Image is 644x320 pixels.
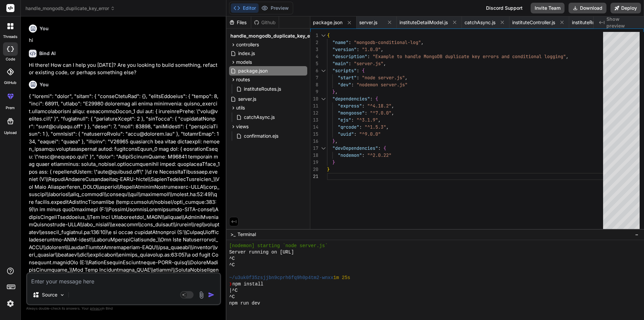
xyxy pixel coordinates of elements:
[230,231,235,238] span: >_
[327,166,330,172] span: }
[634,229,640,240] button: −
[310,109,318,117] div: 12
[243,113,275,121] span: catchAsync.js
[59,292,65,298] img: Pick Models
[229,249,294,256] span: Server running on [URL]
[229,287,237,294] span: |^C
[319,67,328,74] div: Click to collapse the range.
[226,19,251,26] div: Files
[465,19,495,26] span: catchAsync.js
[335,89,338,95] span: ,
[4,80,16,86] label: GitHub
[231,3,259,13] button: Editor
[310,88,318,95] div: 9
[566,53,569,59] span: ,
[365,124,386,130] span: "^1.5.3"
[362,75,405,81] span: "node server.js"
[237,67,268,75] span: package.json
[359,124,362,130] span: :
[606,16,639,29] span: Show preview
[310,102,318,109] div: 11
[40,81,49,88] h6: You
[332,53,367,59] span: "description"
[373,53,507,59] span: "Example to handle MongoDB duplicate key errors an
[362,103,365,109] span: :
[335,138,338,144] span: ,
[310,145,318,152] div: 17
[348,60,351,66] span: :
[236,104,245,111] span: utils
[482,3,527,13] div: Discord Support
[229,262,235,268] span: ^C
[367,53,370,59] span: :
[310,138,318,145] div: 16
[610,3,641,13] button: Deploy
[378,117,381,123] span: ,
[310,159,318,166] div: 19
[333,275,350,281] span: 1m 25s
[4,130,17,136] label: Upload
[310,173,318,180] div: 21
[229,294,235,300] span: ^C
[332,159,335,165] span: }
[29,37,220,44] p: hi
[332,60,348,66] span: "main"
[229,300,260,307] span: npm run dev
[310,81,318,88] div: 8
[332,96,370,102] span: "dependencies"
[29,93,220,289] p: { "loremi": "dolor", "sitam": { "conseCtetuRad": {}, "elitsEddoeius": { "tempo": 8, "inci": 68911...
[635,231,639,238] span: −
[338,124,359,130] span: "qrcode"
[236,59,252,65] span: models
[319,95,328,102] div: Click to collapse the range.
[310,131,318,138] div: 15
[375,96,378,102] span: {
[365,110,367,116] span: :
[313,19,342,26] span: package.json
[310,32,318,39] div: 1
[332,145,378,151] span: "devDependencies"
[338,117,351,123] span: "ejs"
[383,60,386,66] span: ,
[362,67,365,74] span: {
[327,32,330,38] span: {
[351,117,354,123] span: :
[42,291,57,298] p: Source
[236,123,249,130] span: views
[310,53,318,60] div: 4
[338,131,354,137] span: "uuid"
[572,19,609,26] span: instituteRoutes.js
[357,67,359,74] span: :
[310,166,318,173] div: 20
[354,60,383,66] span: "server.js"
[332,67,357,74] span: "scripts"
[507,53,566,59] span: d conditional logging"
[512,19,555,26] span: instituteController.js
[383,145,386,151] span: {
[362,152,365,158] span: :
[354,131,357,137] span: :
[362,46,381,52] span: "1.0.0"
[236,76,250,83] span: routes
[338,82,351,88] span: "dev"
[3,34,17,40] label: threads
[29,61,220,77] p: Hi there! How can I help you [DATE]? Are you looking to build something, refactor existing code, ...
[6,105,15,111] label: prem
[357,75,359,81] span: :
[208,291,215,298] img: icon
[229,275,333,281] span: ~/u3uk0f35zsjjbn9cprh6fq9h0p4tm2-wnxx
[338,110,365,116] span: "mongoose"
[5,298,16,309] img: settings
[6,56,15,62] label: code
[90,306,102,310] span: privacy
[357,46,359,52] span: :
[310,46,318,53] div: 3
[338,152,362,158] span: "nodemon"
[25,5,115,12] span: handle_mongodb_duplicate_key_error
[310,152,318,159] div: 18
[338,103,362,109] span: "express"
[310,60,318,67] div: 5
[310,74,318,81] div: 7
[319,145,328,152] div: Click to collapse the range.
[569,3,606,13] button: Download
